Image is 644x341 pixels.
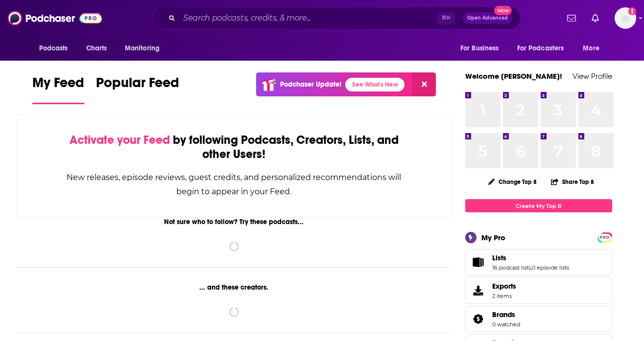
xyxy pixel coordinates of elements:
[599,234,611,241] span: PRO
[481,233,505,242] div: My Pro
[453,39,511,58] button: open menu
[96,74,179,104] a: Popular Feed
[437,12,455,24] span: ⌘ K
[469,255,488,269] a: Lists
[492,310,515,319] span: Brands
[563,10,580,26] a: Show notifications dropdown
[517,42,564,55] span: For Podcasters
[599,233,611,241] a: PRO
[615,7,636,29] span: Logged in as CommsPodchaser
[615,7,636,29] button: Show profile menu
[39,42,68,55] span: Podcasts
[492,282,516,291] span: Exports
[460,42,499,55] span: For Business
[531,264,532,271] span: ,
[179,10,437,26] input: Search podcasts, credits, & more...
[572,71,612,81] a: View Profile
[494,6,512,15] span: New
[469,284,488,297] span: Exports
[280,80,341,89] p: Podchaser Update!
[32,39,81,58] button: open menu
[492,253,569,262] a: Lists
[152,7,521,29] div: Search podcasts, credits, & more...
[118,39,172,58] button: open menu
[66,170,403,199] div: New releases, episode reviews, guest credits, and personalized recommendations will begin to appe...
[492,310,520,319] a: Brands
[125,42,160,55] span: Monitoring
[467,16,508,21] span: Open Advanced
[17,218,452,226] div: Not sure who to follow? Try these podcasts...
[66,133,403,161] div: by following Podcasts, Creators, Lists, and other Users!
[345,78,405,91] a: See What's New
[17,283,452,292] div: ... and these creators.
[492,253,506,262] span: Lists
[86,42,107,55] span: Charts
[583,42,599,55] span: More
[511,39,578,58] button: open menu
[482,176,543,188] button: Change Top 8
[492,264,531,271] a: 16 podcast lists
[465,277,612,304] a: Exports
[96,74,179,97] span: Popular Feed
[80,39,113,58] a: Charts
[492,321,520,328] a: 0 watched
[615,7,636,29] img: User Profile
[70,133,170,147] span: Activate your Feed
[463,12,512,24] button: Open AdvancedNew
[465,306,612,332] span: Brands
[492,293,516,299] span: 2 items
[576,39,612,58] button: open menu
[32,74,84,97] span: My Feed
[628,7,636,15] svg: Add a profile image
[8,9,102,27] img: Podchaser - Follow, Share and Rate Podcasts
[465,249,612,275] span: Lists
[465,199,612,212] a: Create My Top 8
[32,74,84,104] a: My Feed
[469,312,488,326] a: Brands
[588,10,603,26] a: Show notifications dropdown
[532,264,569,271] a: 0 episode lists
[465,71,562,81] a: Welcome [PERSON_NAME]!
[550,172,595,191] button: Share Top 8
